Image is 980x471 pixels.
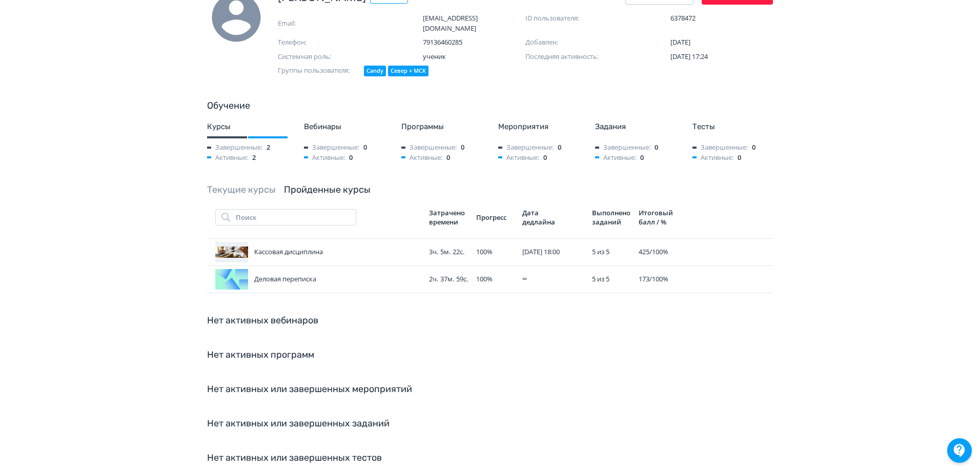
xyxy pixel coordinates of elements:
span: 6378472 [670,13,773,24]
span: 100 % [476,247,493,256]
div: Задания [595,121,676,133]
div: Программы [401,121,482,133]
div: Дата дедлайна [522,208,558,227]
span: 0 [461,142,464,153]
span: Активные: [498,153,539,163]
span: Завершенные: [595,142,650,153]
span: Завершенные: [207,142,262,153]
span: Активные: [692,153,733,163]
span: 0 [738,153,741,163]
span: 0 [446,153,450,163]
span: Завершенные: [401,142,457,153]
span: 79136460285 [423,37,525,48]
span: Последняя активность: [525,52,628,62]
span: Группы пользователя: [278,66,360,78]
span: 2ч. [429,274,438,283]
div: Выполнено заданий [592,208,630,227]
div: Нет активных вебинаров [207,314,773,327]
span: 0 [363,142,367,153]
a: Текущие курсы [207,184,276,195]
span: Активные: [595,153,636,163]
div: Кассовая дисциплина [215,242,421,262]
span: 0 [640,153,644,163]
span: 173 / 100 % [639,274,668,283]
span: [DATE] 17:24 [670,52,708,61]
span: 3ч. [429,247,438,256]
span: ученик [423,52,525,62]
span: 5м. [440,247,451,256]
span: 5 из 5 [592,247,609,256]
span: Телефон: [278,37,380,48]
div: Итоговый балл / % [639,208,677,227]
span: Активные: [304,153,345,163]
div: Затрачено времени [429,208,468,227]
span: 2 [267,142,270,153]
div: Север + МСК [388,66,428,76]
span: 22с. [453,247,464,256]
div: ∞ [522,274,584,284]
div: Нет активных программ [207,348,773,362]
span: 37м. [440,274,454,283]
span: 0 [543,153,547,163]
span: [DATE] [670,37,690,47]
div: Прогресс [476,213,514,222]
div: Вебинары [304,121,384,133]
span: [EMAIL_ADDRESS][DOMAIN_NAME] [423,13,525,33]
div: Деловая переписка [215,269,421,290]
span: 0 [558,142,561,153]
div: Курсы [207,121,288,133]
span: Завершенные: [498,142,554,153]
div: Обучение [207,99,773,113]
span: ID пользователя: [525,13,628,24]
div: Candy [364,66,386,76]
span: 0 [752,142,756,153]
span: 100 % [476,274,493,283]
span: 425 / 100 % [639,247,668,256]
span: 0 [349,153,353,163]
span: Активные: [401,153,442,163]
span: Добавлен: [525,37,628,48]
span: Завершенные: [304,142,359,153]
span: [DATE] 18:00 [522,247,560,256]
span: 2 [252,153,256,163]
div: Мероприятия [498,121,579,133]
a: Пройденные курсы [284,184,371,195]
span: Активные: [207,153,248,163]
div: Тесты [692,121,773,133]
span: 59с. [456,274,468,283]
div: Нет активных или завершенных мероприятий [207,382,773,396]
span: 5 из 5 [592,274,609,283]
span: 0 [655,142,658,153]
span: Системная роль: [278,52,380,62]
span: Завершенные: [692,142,748,153]
span: Email: [278,18,380,29]
div: Нет активных или завершенных тестов [207,451,773,465]
div: Нет активных или завершенных заданий [207,417,773,431]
